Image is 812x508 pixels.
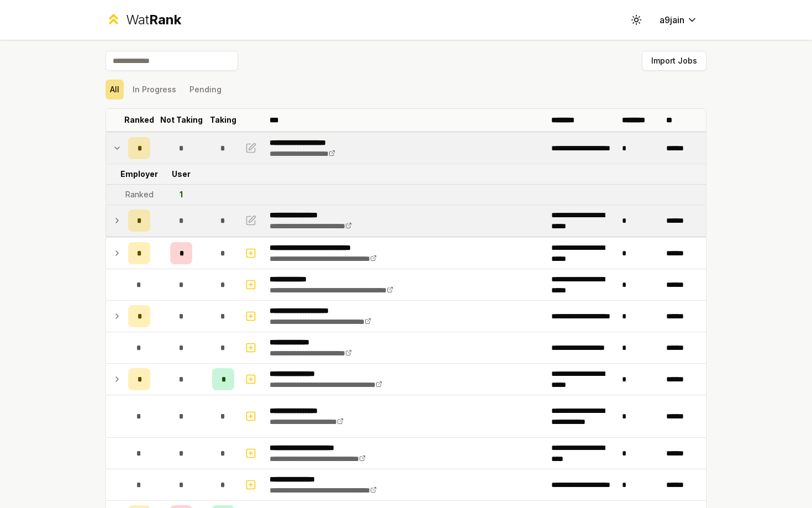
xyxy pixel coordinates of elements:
[125,189,154,200] div: Ranked
[106,11,181,29] a: WatRank
[210,114,236,125] p: Taking
[149,12,181,28] span: Rank
[180,189,183,200] div: 1
[155,164,208,184] td: User
[185,80,226,99] button: Pending
[660,13,684,27] span: a9jain
[124,114,154,125] p: Ranked
[651,10,706,30] button: a9jain
[128,80,181,99] button: In Progress
[642,51,706,71] button: Import Jobs
[126,11,181,29] div: Wat
[124,164,155,184] td: Employer
[106,80,124,99] button: All
[160,114,203,125] p: Not Taking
